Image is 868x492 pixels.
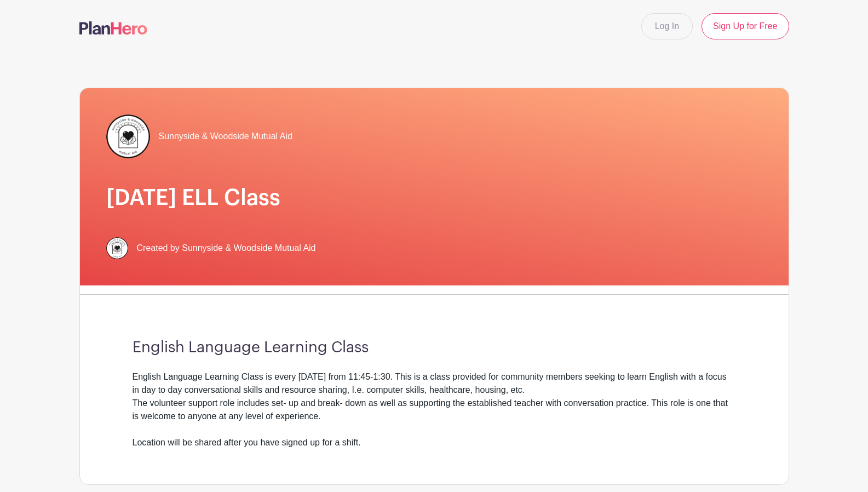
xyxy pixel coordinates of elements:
[133,370,736,449] div: English Language Learning Class is every [DATE] from 11:45-1:30. This is a class provided for com...
[137,242,316,255] span: Created by Sunnyside & Woodside Mutual Aid
[133,339,736,357] h3: English Language Learning Class
[106,115,150,158] img: 256.png
[641,13,693,39] a: Log In
[106,185,762,211] h1: [DATE] ELL Class
[159,130,292,143] span: Sunnyside & Woodside Mutual Aid
[79,21,147,35] img: logo-507f7623f17ff9eddc593b1ce0a138ce2505c220e1c5a4e2b4648c50719b7d32.svg
[702,13,789,39] a: Sign Up for Free
[106,237,128,259] img: 256.png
